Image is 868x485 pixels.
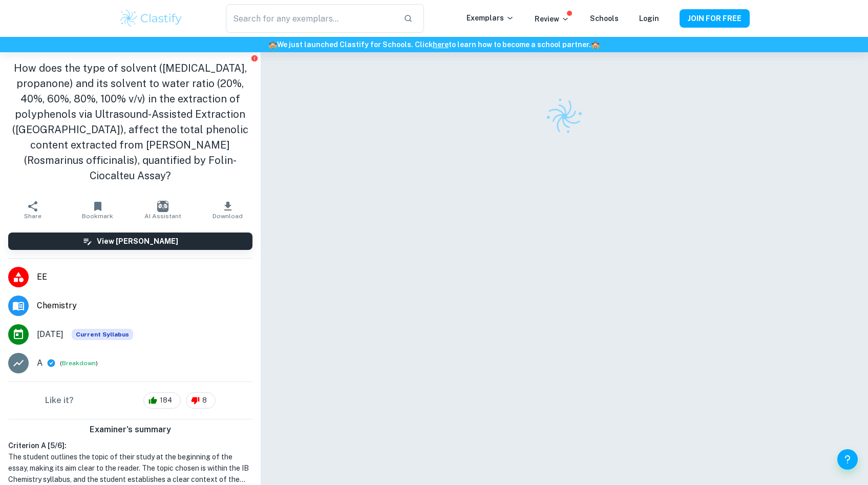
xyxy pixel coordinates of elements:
[197,395,213,406] span: 8
[65,196,130,224] button: Bookmark
[37,357,43,369] p: A
[119,8,184,29] img: Clastify logo
[144,213,181,220] span: AI Assistant
[8,440,252,451] h6: Criterion A [ 5 / 6 ]:
[433,40,449,49] a: here
[97,236,178,247] h6: View [PERSON_NAME]
[8,60,252,183] h1: How does the type of solvent ([MEDICAL_DATA], propanone) and its solvent to water ratio (20%, 40%...
[251,54,259,62] button: Report issue
[62,359,96,368] button: Breakdown
[590,14,619,23] a: Schools
[268,40,277,49] span: 🏫
[2,39,866,50] h6: We just launched Clastify for Schools. Click to learn how to become a school partner.
[591,40,600,49] span: 🏫
[195,196,260,224] button: Download
[72,329,133,340] span: Current Syllabus
[154,395,178,406] span: 184
[24,213,41,220] span: Share
[535,13,569,25] p: Review
[8,451,252,485] h1: The student outlines the topic of their study at the beginning of the essay, making its aim clear...
[186,392,216,409] div: 8
[539,91,589,141] img: Clastify logo
[639,14,659,23] a: Login
[45,394,74,407] h6: Like it?
[82,213,113,220] span: Bookmark
[157,201,168,212] img: AI Assistant
[72,329,133,340] div: This exemplar is based on the current syllabus. Feel free to refer to it for inspiration/ideas wh...
[226,4,395,33] input: Search for any exemplars...
[837,449,858,470] button: Help and Feedback
[37,328,63,341] span: [DATE]
[8,233,252,250] button: View [PERSON_NAME]
[213,213,243,220] span: Download
[130,196,195,224] button: AI Assistant
[37,271,252,283] span: EE
[143,392,181,409] div: 184
[4,424,257,436] h6: Examiner's summary
[37,300,252,312] span: Chemistry
[680,9,750,28] button: JOIN FOR FREE
[467,12,514,24] p: Exemplars
[60,359,98,368] span: ( )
